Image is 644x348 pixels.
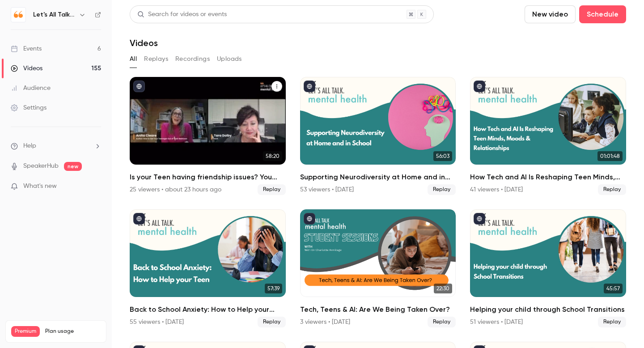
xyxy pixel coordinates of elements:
span: Replay [598,317,626,327]
span: new [64,162,82,171]
a: SpeakerHub [23,161,59,171]
li: How Tech and AI Is Reshaping Teen Minds, Moods & Relationships [470,77,626,195]
div: Audience [11,84,51,93]
h2: How Tech and AI Is Reshaping Teen Minds, Moods & Relationships [470,172,626,182]
span: Replay [428,184,456,195]
a: 56:03Supporting Neurodiversity at Home and in School53 viewers • [DATE]Replay [300,77,456,195]
button: published [474,213,485,225]
h1: Videos [130,38,158,48]
span: 57:39 [265,284,282,293]
li: Supporting Neurodiversity at Home and in School [300,77,456,195]
div: 51 viewers • [DATE] [470,318,523,327]
button: published [133,81,145,92]
span: What's new [23,182,57,191]
span: Replay [258,184,286,195]
span: 22:30 [434,284,452,293]
iframe: Noticeable Trigger [90,182,101,191]
div: 3 viewers • [DATE] [300,318,350,327]
button: All [130,52,137,66]
div: 53 viewers • [DATE] [300,185,354,194]
h2: Is your Teen having friendship issues? You can help. [130,172,286,182]
span: Plan usage [45,328,101,335]
span: 45:57 [604,284,623,293]
span: Help [23,141,36,151]
div: 25 viewers • about 23 hours ago [130,185,221,194]
span: 56:03 [433,151,452,161]
h2: Helping your child through School Transitions [470,304,626,315]
h6: Let's All Talk Mental Health [33,10,75,19]
li: Tech, Teens & AI: Are We Being Taken Over? [300,209,456,327]
span: 58:20 [263,151,282,161]
button: Recordings [175,52,210,66]
li: Back to School Anxiety: How to Help your Teen [130,209,286,327]
span: 01:01:48 [597,151,623,161]
h2: Tech, Teens & AI: Are We Being Taken Over? [300,304,456,315]
button: published [304,81,315,92]
li: help-dropdown-opener [11,141,101,151]
h2: Back to School Anxiety: How to Help your Teen [130,304,286,315]
div: 55 viewers • [DATE] [130,318,184,327]
a: 45:57Helping your child through School Transitions51 viewers • [DATE]Replay [470,209,626,327]
li: Helping your child through School Transitions [470,209,626,327]
span: Replay [428,317,456,327]
span: Replay [258,317,286,327]
button: published [133,213,145,225]
div: Settings [11,103,47,112]
li: Is your Teen having friendship issues? You can help. [130,77,286,195]
button: Replays [144,52,168,66]
a: 22:30Tech, Teens & AI: Are We Being Taken Over?3 viewers • [DATE]Replay [300,209,456,327]
button: Uploads [217,52,242,66]
a: 01:01:48How Tech and AI Is Reshaping Teen Minds, Moods & Relationships41 viewers • [DATE]Replay [470,77,626,195]
div: Search for videos or events [137,10,227,19]
button: published [304,213,315,225]
button: Schedule [579,5,626,23]
div: 41 viewers • [DATE] [470,185,523,194]
h2: Supporting Neurodiversity at Home and in School [300,172,456,182]
button: published [474,81,485,92]
span: Premium [11,326,40,337]
div: Videos [11,64,42,73]
a: 58:20Is your Teen having friendship issues? You can help.25 viewers • about 23 hours agoReplay [130,77,286,195]
button: New video [525,5,576,23]
section: Videos [130,5,626,343]
a: 57:39Back to School Anxiety: How to Help your Teen55 viewers • [DATE]Replay [130,209,286,327]
div: Events [11,44,42,53]
img: Let's All Talk Mental Health [11,8,25,22]
span: Replay [598,184,626,195]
